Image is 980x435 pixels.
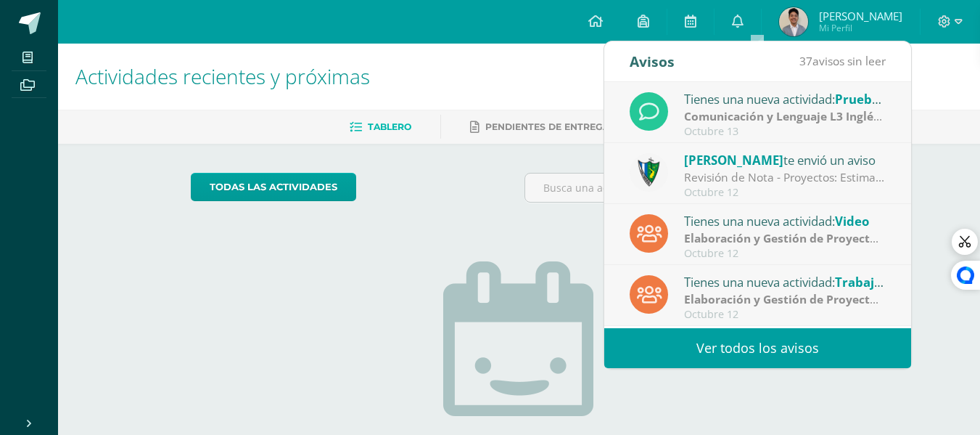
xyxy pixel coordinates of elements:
strong: Elaboración y Gestión de Proyectos [684,291,883,307]
span: Pendientes de entrega [485,121,609,132]
a: Pendientes de entrega [470,115,609,139]
div: Tienes una nueva actividad: [684,89,886,108]
span: Mi Perfil [819,22,902,34]
div: Avisos [630,41,675,81]
span: 37 [799,53,812,69]
div: Revisión de Nota - Proyectos: Estimados estudiantes, es un gusto saludarlos. Por este medio se co... [684,169,886,186]
input: Busca una actividad próxima aquí... [525,174,847,202]
div: Tienes una nueva actividad: [684,211,886,230]
div: Tienes una nueva actividad: [684,272,886,291]
a: Ver todos los avisos [604,328,911,368]
div: Octubre 13 [684,126,886,138]
div: Octubre 12 [684,187,886,199]
strong: Elaboración y Gestión de Proyectos [684,230,883,246]
span: [PERSON_NAME] [684,152,783,168]
span: Trabajo Escrito [835,274,925,290]
span: Video [835,213,869,229]
div: te envió un aviso [684,150,886,169]
a: Tablero [350,115,411,139]
a: todas las Actividades [191,173,356,201]
div: | Zona [684,291,886,308]
strong: Comunicación y Lenguaje L3 Inglés [684,108,882,124]
span: [PERSON_NAME] [819,9,902,23]
span: Actividades recientes y próximas [75,62,370,90]
div: | Zona [684,230,886,247]
span: Tablero [368,121,411,132]
img: e565edd70807eb8db387527c47dd1a87.png [779,7,808,36]
span: Prueba de Logro [835,91,934,107]
span: avisos sin leer [799,53,886,69]
div: Octubre 12 [684,248,886,260]
div: Octubre 12 [684,309,886,321]
div: | Prueba de Logro [684,108,886,125]
img: 9f174a157161b4ddbe12118a61fed988.png [630,153,668,192]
